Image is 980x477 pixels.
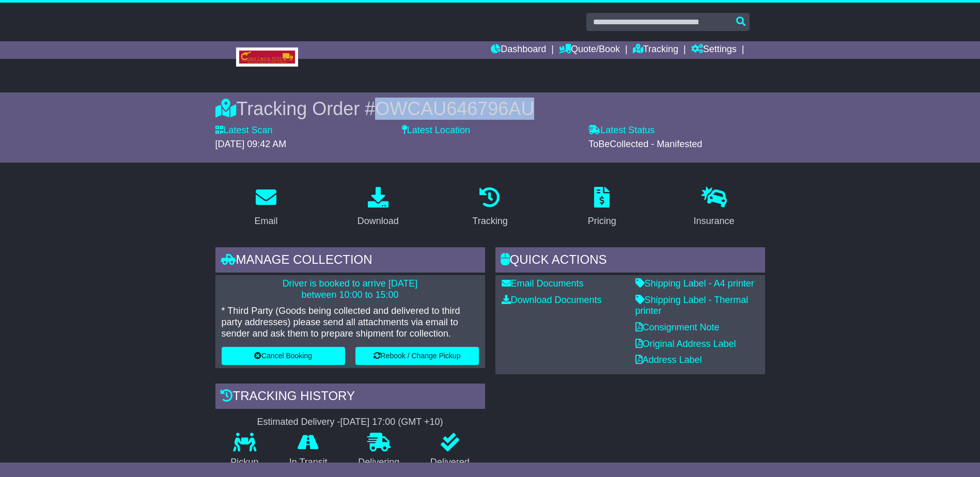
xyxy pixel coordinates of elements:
[357,214,399,228] div: Download
[588,125,655,136] label: Latest Status
[635,355,702,365] a: Address Label
[351,183,406,232] a: Download
[694,214,735,228] div: Insurance
[402,125,470,136] label: Latest Location
[215,125,273,136] label: Latest Scan
[472,214,507,228] div: Tracking
[340,417,443,428] div: [DATE] 17:00 (GMT +10)
[215,98,765,120] div: Tracking Order #
[495,247,765,275] div: Quick Actions
[635,322,720,332] a: Consignment Note
[559,41,620,59] a: Quote/Book
[491,41,546,59] a: Dashboard
[687,183,741,232] a: Insurance
[581,183,623,232] a: Pricing
[502,278,584,289] a: Email Documents
[222,306,479,339] p: * Third Party (Goods being collected and delivered to third party addresses) please send all atta...
[635,278,754,289] a: Shipping Label - A4 printer
[343,457,415,468] p: Delivering
[274,457,343,468] p: In Transit
[215,384,485,411] div: Tracking history
[588,139,702,149] span: ToBeCollected - Manifested
[375,98,534,119] span: OWCAU646796AU
[215,247,485,275] div: Manage collection
[588,214,616,228] div: Pricing
[215,457,274,468] p: Pickup
[415,457,485,468] p: Delivered
[215,139,287,149] span: [DATE] 09:42 AM
[691,41,737,59] a: Settings
[215,417,485,428] div: Estimated Delivery -
[633,41,678,59] a: Tracking
[465,183,514,232] a: Tracking
[355,347,479,365] button: Rebook / Change Pickup
[247,183,284,232] a: Email
[635,295,749,316] a: Shipping Label - Thermal printer
[635,339,736,349] a: Original Address Label
[222,347,345,365] button: Cancel Booking
[254,214,277,228] div: Email
[502,295,602,305] a: Download Documents
[222,278,479,300] p: Driver is booked to arrive [DATE] between 10:00 to 15:00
